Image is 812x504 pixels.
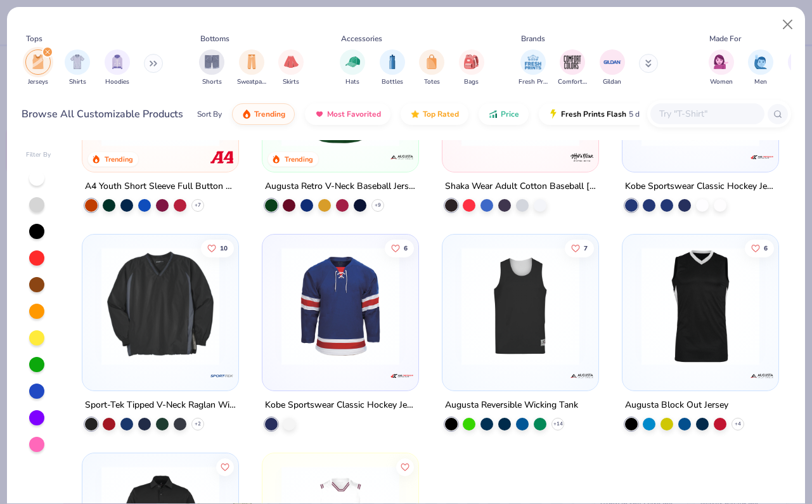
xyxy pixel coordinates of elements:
[283,77,299,87] span: Skirts
[584,245,588,251] span: 7
[419,49,444,87] div: filter for Totes
[340,49,365,87] div: filter for Hats
[539,103,685,125] button: Fresh Prints Flash5 day delivery
[199,49,224,87] button: filter button
[625,397,728,413] div: Augusta Block Out Jersey
[709,49,734,87] button: filter button
[205,55,219,69] img: Shorts Image
[424,77,440,87] span: Totes
[209,363,235,389] img: Sport-Tek logo
[105,77,129,87] span: Hoodies
[278,49,304,87] div: filter for Skirts
[600,49,625,87] div: filter for Gildan
[558,77,587,87] span: Comfort Colors
[754,55,768,69] img: Men Image
[524,53,543,72] img: Fresh Prints Image
[195,420,201,428] span: + 2
[445,397,578,413] div: Augusta Reversible Wicking Tank
[201,239,234,257] button: Like
[69,77,86,87] span: Shirts
[340,49,365,87] button: filter button
[199,49,224,87] div: filter for Shorts
[345,55,360,69] img: Hats Image
[278,49,304,87] button: filter button
[776,13,800,37] button: Close
[548,109,558,119] img: flash.gif
[237,49,266,87] div: filter for Sweatpants
[389,145,415,170] img: Augusta logo
[459,49,484,87] button: filter button
[345,77,359,87] span: Hats
[28,77,48,87] span: Jerseys
[629,107,676,122] span: 5 day delivery
[341,33,382,44] div: Accessories
[110,55,124,69] img: Hoodies Image
[749,363,775,389] img: Augusta logo
[209,145,235,170] img: A4 logo
[216,458,234,475] button: Like
[70,55,85,69] img: Shirts Image
[26,33,42,44] div: Tops
[501,109,519,119] span: Price
[569,145,595,170] img: Shaka Wear logo
[561,109,626,119] span: Fresh Prints Flash
[748,49,773,87] button: filter button
[603,77,621,87] span: Gildan
[745,239,774,257] button: Like
[445,179,596,195] div: Shaka Wear Adult Cotton Baseball [GEOGRAPHIC_DATA]
[382,77,403,87] span: Bottles
[200,33,229,44] div: Bottoms
[85,179,236,195] div: A4 Youth Short Sleeve Full Button Baseball Jersey
[380,49,405,87] div: filter for Bottles
[748,49,773,87] div: filter for Men
[95,247,226,365] img: b0ca8c2d-52c5-4bfb-9741-d3e66161185d
[464,77,479,87] span: Bags
[245,55,259,69] img: Sweatpants Image
[275,29,406,146] img: bd841bdf-fb10-4456-86b0-19c9ad855866
[105,49,130,87] div: filter for Hoodies
[749,145,775,170] img: Kobe Sportswear logo
[95,29,226,146] img: ced83267-f07f-47b9-86e5-d1a78be6f52a
[284,55,299,69] img: Skirts Image
[237,77,266,87] span: Sweatpants
[275,247,406,365] img: d81191bb-cf6e-4fe9-9481-c31e49d89d8c
[600,49,625,87] button: filter button
[553,420,563,428] span: + 14
[85,397,236,413] div: Sport-Tek Tipped V-Neck Raglan Wind Shirt
[195,202,201,209] span: + 7
[65,49,90,87] div: filter for Shirts
[558,49,587,87] button: filter button
[410,109,420,119] img: TopRated.gif
[635,29,766,146] img: f981fc6d-4c27-4d3d-b6a3-71cbc94a1561
[220,245,228,251] span: 10
[519,49,548,87] button: filter button
[26,150,51,160] div: Filter By
[385,55,399,69] img: Bottles Image
[22,107,183,122] div: Browse All Customizable Products
[404,245,408,251] span: 6
[754,77,767,87] span: Men
[375,202,381,209] span: + 9
[603,53,622,72] img: Gildan Image
[735,420,741,428] span: + 4
[25,49,51,87] button: filter button
[314,109,325,119] img: most_fav.gif
[305,103,390,125] button: Most Favorited
[380,49,405,87] button: filter button
[425,55,439,69] img: Totes Image
[232,103,295,125] button: Trending
[709,33,741,44] div: Made For
[563,53,582,72] img: Comfort Colors Image
[658,107,756,121] input: Try "T-Shirt"
[521,33,545,44] div: Brands
[764,245,768,251] span: 6
[419,49,444,87] button: filter button
[265,397,416,413] div: Kobe Sportswear Classic Hockey Jersey
[254,109,285,119] span: Trending
[25,49,51,87] div: filter for Jerseys
[455,29,586,146] img: d2496d05-3942-4f46-b545-f2022e302f7b
[558,49,587,87] div: filter for Comfort Colors
[65,49,90,87] button: filter button
[423,109,459,119] span: Top Rated
[396,458,414,475] button: Like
